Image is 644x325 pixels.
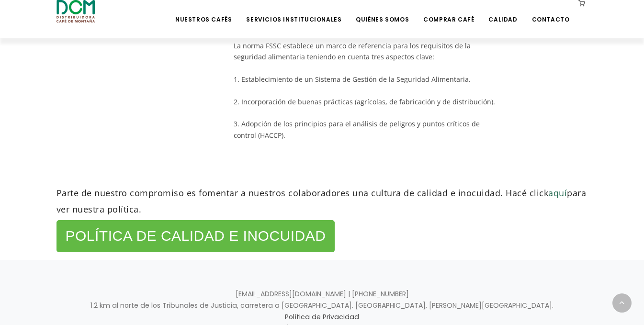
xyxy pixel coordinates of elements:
[56,220,335,252] a: Política de Calidad e Inocuidad
[285,312,359,322] a: Política de Privacidad
[240,1,347,23] a: Servicios Institucionales
[526,1,576,23] a: Contacto
[548,187,567,199] a: aquí
[56,185,588,217] h5: Parte de nuestro compromiso es fomentar a nuestros colaboradores una cultura de calidad e inocuid...
[418,1,480,23] a: Comprar Café
[350,1,415,23] a: Quiénes Somos
[66,226,326,246] h2: Política de Calidad e Inocuidad
[169,1,237,23] a: Nuestros Cafés
[483,1,523,23] a: Calidad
